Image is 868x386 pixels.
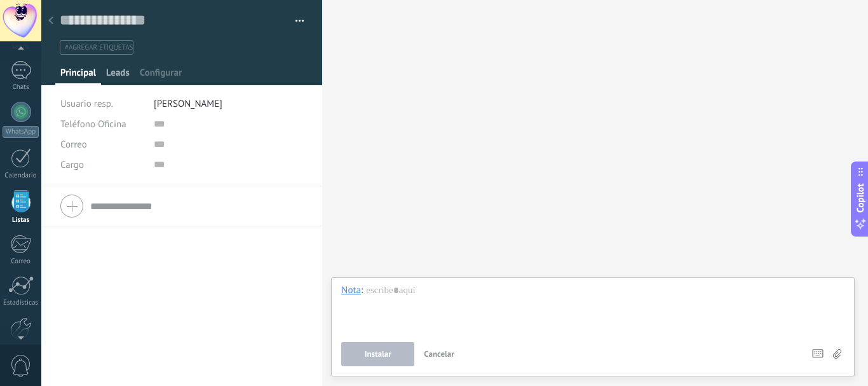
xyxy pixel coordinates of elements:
[106,67,130,85] span: Leads
[3,172,39,180] div: Calendario
[60,67,96,85] span: Principal
[3,299,39,307] div: Estadísticas
[154,98,222,110] span: [PERSON_NAME]
[60,134,87,155] button: Correo
[424,348,454,359] span: Cancelar
[60,139,87,151] span: Correo
[3,83,39,92] div: Chats
[361,284,363,297] span: :
[3,216,39,224] div: Listas
[65,43,133,52] span: #agregar etiquetas
[140,67,182,85] span: Configurar
[341,342,414,366] button: Instalar
[60,160,84,170] span: Cargo
[60,93,144,114] div: Usuario resp.
[60,155,144,175] div: Cargo
[3,258,39,266] div: Correo
[419,342,459,366] button: Cancelar
[854,183,867,212] span: Copilot
[3,126,39,138] div: WhatsApp
[60,98,113,110] span: Usuario resp.
[60,114,126,134] button: Teléfono Oficina
[60,118,126,130] span: Teléfono Oficina
[365,350,391,359] span: Instalar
